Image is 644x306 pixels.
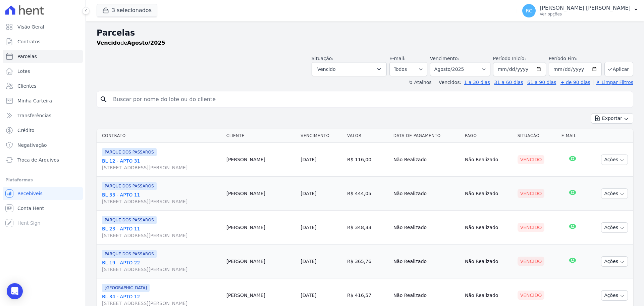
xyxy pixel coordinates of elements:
[102,232,221,239] span: [STREET_ADDRESS][PERSON_NAME]
[518,223,545,232] div: Vencido
[97,4,157,17] button: 3 selecionados
[344,245,391,278] td: R$ 365,76
[391,143,462,177] td: Não Realizado
[3,20,83,34] a: Visão Geral
[17,53,37,60] span: Parcelas
[462,211,515,245] td: Não Realizado
[391,245,462,278] td: Não Realizado
[526,8,532,13] span: RC
[436,80,461,85] label: Vencidos:
[97,40,120,46] strong: Vencido
[3,138,83,152] a: Negativação
[102,148,157,156] span: PARQUE DOS PASSAROS
[3,187,83,200] a: Recebíveis
[3,153,83,167] a: Troca de Arquivos
[102,266,221,273] span: [STREET_ADDRESS][PERSON_NAME]
[540,5,631,11] p: [PERSON_NAME] [PERSON_NAME]
[224,211,298,245] td: [PERSON_NAME]
[17,97,52,104] span: Minha Carteira
[109,93,630,106] input: Buscar por nome do lote ou do cliente
[601,222,628,233] button: Ações
[102,225,221,239] a: BL 23 - APTO 11[STREET_ADDRESS][PERSON_NAME]
[3,35,83,48] a: Contratos
[518,189,545,198] div: Vencido
[100,95,108,103] i: search
[301,259,316,264] a: [DATE]
[430,56,459,61] label: Vencimento:
[601,290,628,301] button: Ações
[540,11,631,17] p: Ver opções
[301,225,316,230] a: [DATE]
[391,211,462,245] td: Não Realizado
[493,56,526,61] label: Período Inicío:
[462,177,515,211] td: Não Realizado
[224,129,298,143] th: Cliente
[17,205,44,212] span: Conta Hent
[5,176,80,184] div: Plataformas
[17,127,35,134] span: Crédito
[317,65,336,73] span: Vencido
[17,68,30,75] span: Lotes
[312,56,333,61] label: Situação:
[102,158,221,171] a: BL 12 - APTO 31[STREET_ADDRESS][PERSON_NAME]
[409,80,431,85] label: ↯ Atalhos
[7,283,23,299] div: Open Intercom Messenger
[591,113,633,124] button: Exportar
[3,202,83,215] a: Conta Hent
[462,129,515,143] th: Pago
[601,155,628,165] button: Ações
[102,259,221,273] a: BL 19 - APTO 22[STREET_ADDRESS][PERSON_NAME]
[97,27,633,39] h2: Parcelas
[102,164,221,171] span: [STREET_ADDRESS][PERSON_NAME]
[559,129,586,143] th: E-mail
[3,109,83,122] a: Transferências
[298,129,344,143] th: Vencimento
[344,177,391,211] td: R$ 444,05
[3,50,83,63] a: Parcelas
[224,177,298,211] td: [PERSON_NAME]
[224,245,298,278] td: [PERSON_NAME]
[593,80,633,85] a: ✗ Limpar Filtros
[17,24,44,30] span: Visão Geral
[102,284,150,292] span: [GEOGRAPHIC_DATA]
[97,39,165,47] p: de
[102,216,157,224] span: PARQUE DOS PASSAROS
[560,80,590,85] a: + de 90 dias
[17,190,43,197] span: Recebíveis
[515,129,559,143] th: Situação
[527,80,556,85] a: 61 a 90 dias
[518,291,545,300] div: Vencido
[344,211,391,245] td: R$ 348,33
[127,40,165,46] strong: Agosto/2025
[604,62,633,76] button: Aplicar
[601,256,628,267] button: Ações
[102,198,221,205] span: [STREET_ADDRESS][PERSON_NAME]
[312,62,387,76] button: Vencido
[102,182,157,190] span: PARQUE DOS PASSAROS
[391,177,462,211] td: Não Realizado
[17,83,36,89] span: Clientes
[3,79,83,93] a: Clientes
[3,94,83,107] a: Minha Carteira
[301,157,316,162] a: [DATE]
[301,293,316,298] a: [DATE]
[517,1,644,20] button: RC [PERSON_NAME] [PERSON_NAME] Ver opções
[224,143,298,177] td: [PERSON_NAME]
[494,80,523,85] a: 31 a 60 dias
[462,245,515,278] td: Não Realizado
[17,112,51,119] span: Transferências
[518,257,545,266] div: Vencido
[301,191,316,196] a: [DATE]
[17,142,47,148] span: Negativação
[344,129,391,143] th: Valor
[391,129,462,143] th: Data de Pagamento
[102,250,157,258] span: PARQUE DOS PASSAROS
[389,56,406,61] label: E-mail:
[3,124,83,137] a: Crédito
[464,80,490,85] a: 1 a 30 dias
[518,155,545,164] div: Vencido
[17,38,40,45] span: Contratos
[102,191,221,205] a: BL 33 - APTO 11[STREET_ADDRESS][PERSON_NAME]
[549,55,602,62] label: Período Fim:
[601,188,628,199] button: Ações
